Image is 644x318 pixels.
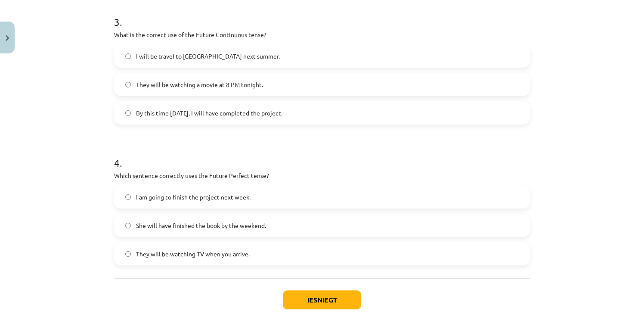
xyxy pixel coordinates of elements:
[136,249,250,259] span: They will be watching TV when you arrive.
[114,142,530,168] h1: 4 .
[6,35,9,41] img: icon-close-lesson-0947bae3869378f0d4975bcd49f059093ad1ed9edebbc8119c70593378902aed.svg
[125,223,131,228] input: She will have finished the book by the weekend.
[125,110,131,116] input: By this time [DATE], I will have completed the project.
[125,53,131,59] input: I will be travel to [GEOGRAPHIC_DATA] next summer.
[136,109,282,118] span: By this time [DATE], I will have completed the project.
[136,221,266,230] span: She will have finished the book by the weekend.
[136,80,263,89] span: They will be watching a movie at 8 PM tonight.
[125,82,131,87] input: They will be watching a movie at 8 PM tonight.
[114,1,530,28] h1: 3 .
[114,171,530,180] p: Which sentence correctly uses the Future Perfect tense?
[283,290,361,309] button: Iesniegt
[114,30,530,39] p: What is the correct use of the Future Continuous tense?
[125,251,131,257] input: They will be watching TV when you arrive.
[136,193,251,202] span: I am going to finish the project next week.
[125,194,131,200] input: I am going to finish the project next week.
[136,52,280,61] span: I will be travel to [GEOGRAPHIC_DATA] next summer.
